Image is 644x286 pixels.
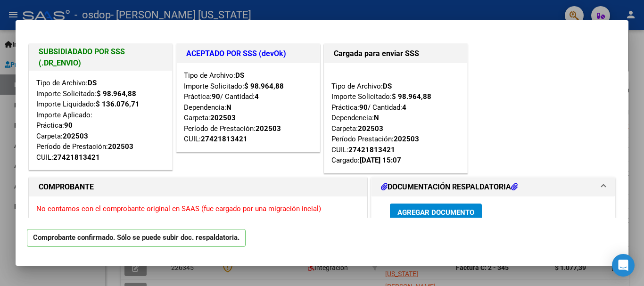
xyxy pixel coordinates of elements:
[64,121,73,130] strong: 90
[210,114,236,122] strong: 202503
[226,103,231,112] strong: N
[36,204,321,213] span: No contamos con el comprobante original en SAAS (fue cargado por una migración incial)
[390,204,482,221] button: Agregar Documento
[359,103,368,112] strong: 90
[256,124,281,133] strong: 202503
[27,229,246,247] p: Comprobante confirmado. Sólo se puede subir doc. respaldatoria.
[331,70,460,166] div: Tipo de Archivo: Importe Solicitado: Práctica: / Cantidad: Dependencia: Carpeta: Período Prestaci...
[334,48,458,59] h1: Cargada para enviar SSS
[374,114,379,122] strong: N
[397,208,474,217] span: Agregar Documento
[392,92,431,101] strong: $ 98.964,88
[96,100,140,108] strong: $ 136.076,71
[255,92,259,101] strong: 4
[358,124,383,133] strong: 202503
[612,254,635,277] div: Open Intercom Messenger
[372,178,615,196] mat-expansion-panel-header: DOCUMENTACIÓN RESPALDATORIA
[212,92,220,101] strong: 90
[360,156,401,164] strong: [DATE] 15:07
[244,82,284,90] strong: $ 98.964,88
[39,46,163,69] h1: SUBSIDIADADO POR SSS (.DR_ENVIO)
[383,82,392,90] strong: DS
[39,182,94,191] strong: COMPROBANTE
[235,71,244,80] strong: DS
[402,103,406,112] strong: 4
[381,181,518,193] h1: DOCUMENTACIÓN RESPALDATORIA
[97,90,136,98] strong: $ 98.964,88
[186,48,310,59] h1: ACEPTADO POR SSS (devOk)
[184,70,313,145] div: Tipo de Archivo: Importe Solicitado: Práctica: / Cantidad: Dependencia: Carpeta: Período de Prest...
[108,142,133,151] strong: 202503
[348,145,395,155] div: 27421813421
[394,135,419,143] strong: 202503
[53,152,100,163] div: 27421813421
[88,79,97,87] strong: DS
[201,134,248,145] div: 27421813421
[63,132,88,140] strong: 202503
[36,78,165,163] div: Tipo de Archivo: Importe Solicitado: Importe Liquidado: Importe Aplicado: Práctica: Carpeta: Perí...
